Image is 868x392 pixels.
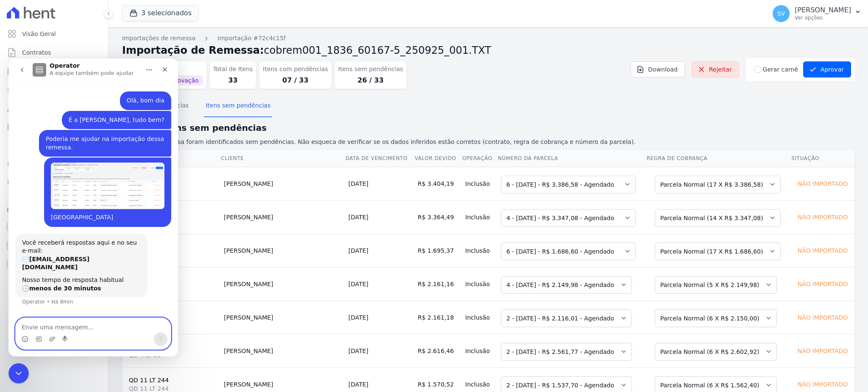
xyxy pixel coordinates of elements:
[345,301,414,334] td: [DATE]
[692,61,739,77] a: Rejeitar
[462,150,498,167] th: Operação
[794,211,851,223] div: Não importado
[795,6,851,14] p: [PERSON_NAME]
[766,2,868,25] button: SV [PERSON_NAME] Ver opções
[220,267,345,301] td: [PERSON_NAME]
[14,197,81,213] b: [EMAIL_ADDRESS][DOMAIN_NAME]
[22,30,56,38] span: Visão Geral
[345,234,414,267] td: [DATE]
[646,150,791,167] th: Regra de Cobrança
[338,75,403,86] dd: 26 / 33
[462,234,498,267] td: Inclusão
[791,150,854,167] th: Situação
[122,34,195,43] a: Importações de remessa
[220,301,345,334] td: [PERSON_NAME]
[3,25,105,42] a: Visão Geral
[263,75,328,86] dd: 07 / 33
[145,274,159,287] button: Enviar uma mensagem
[3,156,105,173] a: Crédito
[7,259,162,274] textarea: Envie uma mensagem...
[122,138,854,146] p: 33 items da remessa foram identificados sem pendências. Não esqueca de verificar se os dados infe...
[27,277,33,284] button: Selecionador de GIF
[263,65,328,74] dt: Itens com pendências
[414,234,462,267] td: R$ 1.695,37
[217,34,286,43] a: Importação #72c4c15f
[213,75,253,86] dd: 33
[14,241,64,246] div: Operator • Há 8min
[777,11,785,17] span: SV
[21,226,93,233] b: menos de 30 minutos
[794,245,851,257] div: Não importado
[122,43,854,58] h2: Importação de Remessa:
[414,301,462,334] td: R$ 2.161,18
[3,81,105,98] a: Lotes
[7,99,163,175] div: SHIRLEY diz…
[462,167,498,200] td: Inclusão
[3,218,105,235] a: Recebíveis
[794,278,851,290] div: Não importado
[3,174,105,191] a: Negativação
[3,44,105,61] a: Contratos
[8,363,29,384] iframe: Intercom live chat
[213,65,253,74] dt: Total de Itens
[631,61,685,77] a: Download
[794,178,851,190] div: Não importado
[345,200,414,234] td: [DATE]
[3,137,105,154] a: Transferências
[22,48,51,57] span: Contratos
[122,34,854,43] nav: Breadcrumb
[462,301,498,334] td: Inclusão
[54,277,61,284] button: Start recording
[345,167,414,200] td: [DATE]
[462,334,498,367] td: Inclusão
[220,167,345,200] td: [PERSON_NAME]
[8,58,178,356] iframe: Intercom live chat
[264,44,491,56] span: cobrem001_1836_60167-5_250925_001.TXT
[14,180,132,213] div: Você receberá respostas aqui e no seu e-mail: ✉️
[7,175,163,258] div: Operator diz…
[345,267,414,301] td: [DATE]
[129,377,169,384] a: QD 11 LT 244
[414,334,462,367] td: R$ 2.616,46
[31,72,163,98] div: Poderia me ajudar na importação dessa remessa.
[42,155,156,163] div: [GEOGRAPHIC_DATA]
[462,200,498,234] td: Inclusão
[7,205,101,215] div: Plataformas
[36,99,163,168] div: [GEOGRAPHIC_DATA]
[414,200,462,234] td: R$ 3.364,49
[795,14,851,21] p: Ver opções
[13,277,20,284] button: Selecionador de Emoji
[3,119,105,135] a: Minha Carteira
[7,175,139,240] div: Você receberá respostas aqui e no seu e-mail:✉️[EMAIL_ADDRESS][DOMAIN_NAME]Nosso tempo de respost...
[414,150,462,167] th: Valor devido
[220,150,345,167] th: Cliente
[204,95,272,117] button: Itens sem pendências
[220,234,345,267] td: [PERSON_NAME]
[498,150,646,167] th: Número da Parcela
[338,65,403,74] dt: Itens sem pendências
[122,121,854,134] h2: Lista de itens sem pendências
[3,237,105,254] a: Conta Hent
[220,334,345,367] td: [PERSON_NAME]
[14,218,132,234] div: Nosso tempo de resposta habitual 🕒
[37,77,156,93] div: Poderia me ajudar na importação dessa remessa.
[3,100,105,117] a: Clientes
[3,63,105,80] a: Parcelas
[414,267,462,301] td: R$ 2.161,16
[122,5,199,21] button: 3 selecionados
[803,61,851,77] button: Aprovar
[763,65,798,74] label: Gerar carnê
